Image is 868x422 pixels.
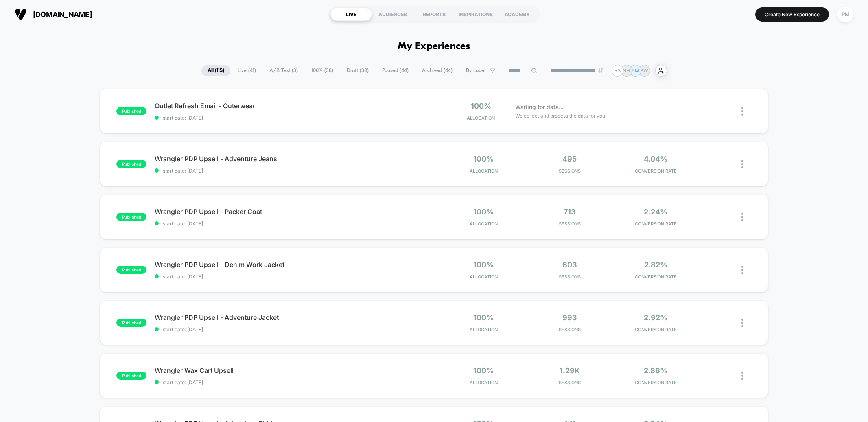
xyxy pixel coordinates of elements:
[614,221,697,227] span: CONVERSION RATE
[529,274,611,280] span: Sessions
[614,168,697,174] span: CONVERSION RATE
[741,266,743,274] img: close
[473,260,494,269] span: 100%
[741,160,743,168] img: close
[632,68,639,74] p: PM
[560,366,580,375] span: 1.29k
[470,168,498,174] span: Allocation
[470,274,498,280] span: Allocation
[614,274,697,280] span: CONVERSION RATE
[466,68,485,74] span: By Label
[612,65,623,77] div: + 3
[155,221,433,227] span: start date: [DATE]
[614,327,697,332] span: CONVERSION RATE
[644,155,667,163] span: 4.04%
[33,10,92,19] span: [DOMAIN_NAME]
[330,8,372,21] div: LIVE
[201,65,230,76] span: All ( 115 )
[741,319,743,327] img: close
[155,115,433,121] span: start date: [DATE]
[515,103,564,112] span: Waiting for data...
[116,160,146,168] span: published
[598,68,603,73] img: end
[470,221,498,227] span: Allocation
[116,372,146,380] span: published
[644,313,667,322] span: 2.92%
[467,115,495,121] span: Allocation
[837,7,853,22] div: PM
[416,65,459,76] span: Archived ( 44 )
[741,372,743,380] img: close
[413,8,455,21] div: REPORTS
[529,327,611,332] span: Sessions
[470,327,498,332] span: Allocation
[116,213,146,221] span: published
[471,102,491,110] span: 100%
[470,380,498,385] span: Allocation
[12,8,94,21] button: [DOMAIN_NAME]
[263,65,304,76] span: A/B Test ( 3 )
[305,65,339,76] span: 100% ( 38 )
[155,379,433,385] span: start date: [DATE]
[455,8,496,21] div: INSPIRATIONS
[155,313,433,321] span: Wrangler PDP Upsell - Adventure Jacket
[473,155,494,163] span: 100%
[15,8,27,20] img: Visually logo
[640,68,648,74] p: BW
[564,208,576,216] span: 713
[562,260,577,269] span: 603
[116,107,146,115] span: published
[155,326,433,332] span: start date: [DATE]
[741,107,743,116] img: close
[644,260,667,269] span: 2.82%
[155,260,433,269] span: Wrangler PDP Upsell - Denim Work Jacket
[623,68,630,74] p: NH
[398,41,470,52] h1: My Experiences
[562,155,577,163] span: 495
[473,313,494,322] span: 100%
[614,380,697,385] span: CONVERSION RATE
[155,366,433,374] span: Wrangler Wax Cart Upsell
[741,213,743,221] img: close
[155,102,433,110] span: Outlet Refresh Email - Outerwear
[155,155,433,163] span: Wrangler PDP Upsell - Adventure Jeans
[116,319,146,327] span: published
[755,7,829,22] button: Create New Experience
[515,112,605,120] span: We collect and process the data for you
[835,6,856,23] button: PM
[232,65,262,76] span: Live ( 41 )
[155,208,433,216] span: Wrangler PDP Upsell - Packer Coat
[376,65,415,76] span: Paused ( 44 )
[116,266,146,274] span: published
[529,168,611,174] span: Sessions
[496,8,538,21] div: ACADEMY
[341,65,375,76] span: Draft ( 30 )
[644,208,667,216] span: 2.24%
[562,313,577,322] span: 993
[644,366,667,375] span: 2.86%
[529,380,611,385] span: Sessions
[473,208,494,216] span: 100%
[473,366,494,375] span: 100%
[372,8,413,21] div: AUDIENCES
[155,168,433,174] span: start date: [DATE]
[155,273,433,280] span: start date: [DATE]
[529,221,611,227] span: Sessions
